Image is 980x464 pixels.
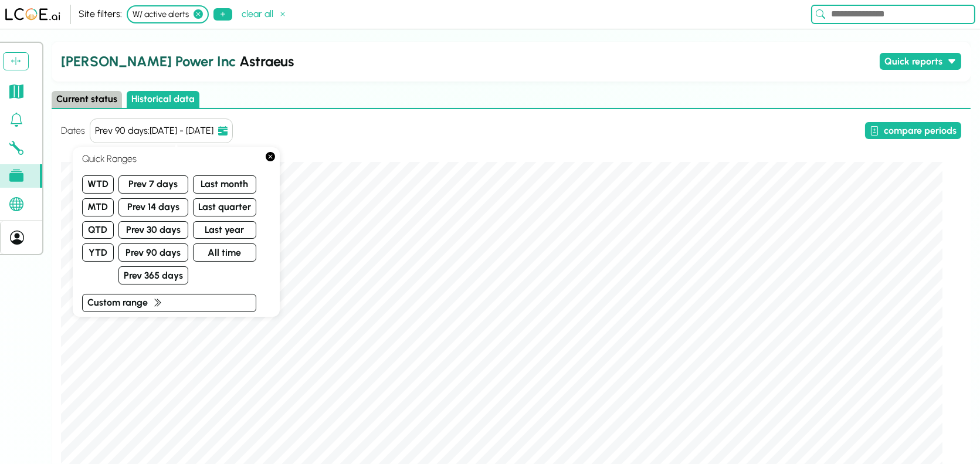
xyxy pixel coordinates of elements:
[82,175,114,194] button: WTD
[237,6,292,23] button: clear all
[82,243,114,262] button: YTD
[79,7,122,21] div: Site filters:
[61,51,875,72] h2: Astraeus
[82,221,114,239] button: QTD
[90,118,233,143] button: Prev 90 days:[DATE] - [DATE]
[61,124,85,138] h4: Dates
[118,266,188,285] button: Prev 365 days
[118,221,188,239] button: Prev 30 days
[127,5,209,23] div: W/ active alerts
[118,175,188,194] button: Prev 7 days
[193,221,256,239] button: Last year
[865,122,961,139] button: compare periods
[127,91,199,108] button: Historical data
[193,243,256,262] button: All time
[193,175,256,194] button: Last month
[193,198,256,216] button: Last quarter
[82,198,114,216] button: MTD
[52,91,971,109] div: Select page state
[118,198,188,216] button: Prev 14 days
[118,243,188,262] button: Prev 90 days
[61,53,236,70] span: [PERSON_NAME] Power Inc
[5,8,61,21] img: LCOE.ai
[82,294,256,312] button: Custom range
[82,152,256,166] h4: Quick Ranges
[95,124,213,138] div: Prev 90 days : [DATE] - [DATE]
[52,91,122,108] button: Current status
[880,53,961,70] button: Quick reports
